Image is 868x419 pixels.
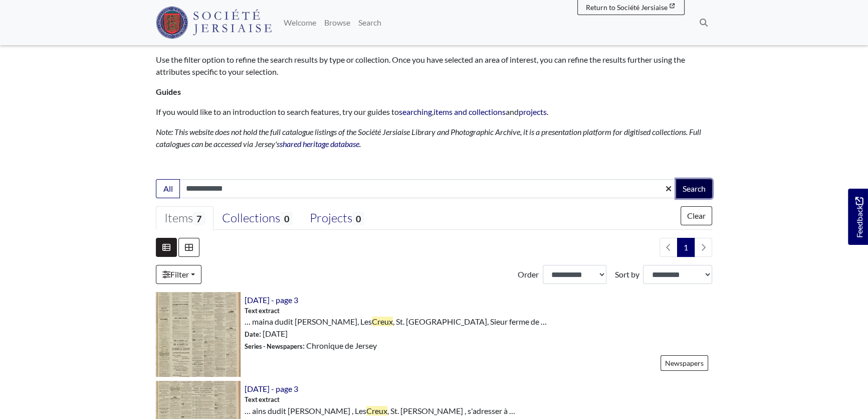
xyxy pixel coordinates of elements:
span: 7 [193,212,205,225]
a: Would you like to provide feedback? [848,189,868,245]
span: Date [245,330,259,338]
a: projects [519,107,547,116]
label: Order [518,268,539,281]
p: Use the filter option to refine the search results by type or collection. Once you have selected ... [156,54,712,78]
span: : [DATE] [245,328,288,340]
div: Projects [310,211,364,226]
nav: pagination [656,238,712,257]
a: Newspapers [661,355,708,371]
em: Note: This website does not hold the full catalogue listings of the Société Jersiaise Library and... [156,127,701,149]
span: Return to Société Jersiaise [586,3,668,12]
span: … ains dudit [PERSON_NAME] , Les , St. [PERSON_NAME] , s'adresser à … [245,405,515,417]
div: Items [164,211,205,226]
span: Creux [372,317,393,326]
span: Text extract [245,306,280,316]
span: Text extract [245,395,280,404]
span: 0 [280,212,292,225]
a: Welcome [280,13,320,33]
a: shared heritage database [280,139,359,149]
strong: Guides [156,87,181,96]
span: : Chronique de Jersey [245,340,377,352]
span: Goto page 1 [677,238,695,257]
span: Creux [366,406,387,415]
a: Search [354,13,385,33]
button: Search [676,179,712,198]
p: If you would like to an introduction to search features, try our guides to , and . [156,106,712,118]
img: Société Jersiaise [156,7,272,39]
a: Browse [320,13,354,33]
label: Sort by [614,268,639,281]
a: [DATE] - page 3 [245,384,298,393]
span: 0 [352,212,364,225]
a: searching [399,107,432,116]
span: Series - Newspapers [245,342,303,350]
button: Clear [681,206,712,225]
a: items and collections [433,107,506,116]
a: Filter [156,265,201,284]
span: Feedback [853,197,865,237]
button: All [156,179,180,198]
a: [DATE] - page 3 [245,295,298,305]
span: … maina dudit [PERSON_NAME], Les , St. [GEOGRAPHIC_DATA], Sieur ferme de … [245,316,547,328]
a: Société Jersiaise logo [156,4,272,41]
img: 19th May 1888 - page 3 [156,292,241,377]
div: Collections [222,211,292,226]
li: Previous page [660,238,678,257]
input: Enter one or more search terms... [179,179,677,198]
